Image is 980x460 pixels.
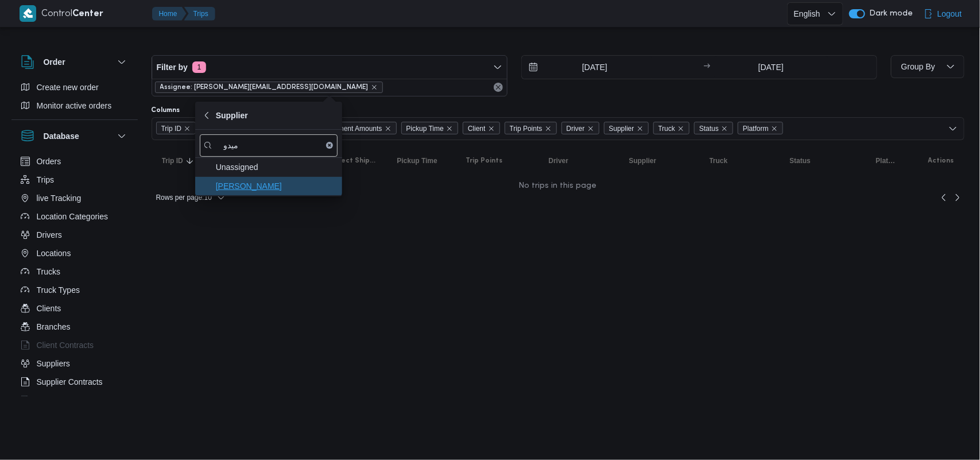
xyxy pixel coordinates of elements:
span: Client [463,122,500,134]
button: Locations [16,244,133,262]
button: Truck [705,152,774,170]
span: Supplier [604,122,649,134]
span: Dark mode [865,9,913,18]
label: Columns [152,106,180,115]
span: Create new order [37,80,99,94]
span: Trip Points [466,156,503,165]
span: Supplier [609,122,634,135]
button: Order [21,55,129,69]
img: X8yXhbKr1z7QwAAAABJRU5ErkJggg== [20,5,36,22]
span: Location Categories [37,210,109,223]
span: 1 active filters [192,61,206,73]
button: Status [785,152,860,170]
span: Status [699,122,719,135]
span: Locations [37,246,71,260]
span: Rows per page : 10 [156,191,212,204]
span: Supplier [216,109,248,122]
span: Driver [549,156,569,165]
button: Remove Platform from selection in this group [771,125,778,132]
button: Platform [871,152,901,170]
center: No trips in this page [152,181,964,191]
span: Trip Points [505,122,557,134]
button: Remove Client from selection in this group [488,125,495,132]
span: Filter by [157,60,188,74]
button: Remove Truck from selection in this group [677,125,684,132]
button: Rows per page:10 [152,191,230,204]
button: Client Contracts [16,336,133,354]
button: Create new order [16,78,133,96]
span: Group By [901,62,935,71]
span: Logout [938,7,962,21]
div: → [704,63,711,71]
span: Truck [710,156,728,165]
span: live Tracking [37,191,82,205]
span: Actions [928,156,954,165]
button: Remove Driver from selection in this group [587,125,594,132]
span: Unassigned [216,160,335,174]
input: search filters [200,134,338,157]
button: Remove Collect Shipment Amounts from selection in this group [385,125,392,132]
button: Drivers [16,226,133,244]
span: [PERSON_NAME] [216,179,335,193]
span: Trip ID; Sorted in descending order [162,156,183,165]
span: Trip ID [161,122,182,135]
span: Collect Shipment Amounts [296,122,397,134]
button: Open list of options [948,124,958,133]
span: Status [694,122,733,134]
button: Group By [891,55,964,78]
h3: Order [44,55,65,69]
span: Orders [37,154,61,168]
span: Platform [738,122,783,134]
button: Clients [16,299,133,318]
button: Home [152,7,187,21]
button: Remove Supplier from selection in this group [637,125,644,132]
span: Driver [561,122,599,134]
span: Trip ID [156,122,196,134]
button: Trip IDSorted in descending order [157,152,203,170]
span: Pickup Time [397,156,437,165]
button: Clear input [326,142,333,149]
button: Logout [919,2,967,25]
button: Remove Trip Points from selection in this group [545,125,552,132]
span: Truck [653,122,690,134]
span: Trips [37,173,55,187]
span: Pickup Time [401,122,458,134]
button: Trucks [16,262,133,281]
span: Drivers [37,228,62,242]
button: Trips [16,171,133,189]
button: remove selected entity [371,84,378,91]
input: Press the down key to open a popover containing a calendar. [522,56,652,79]
span: Platform [876,156,897,165]
button: Supplier [625,152,694,170]
button: Driver [544,152,613,170]
button: Database [21,129,129,143]
button: Truck Types [16,281,133,299]
span: Suppliers [37,357,70,370]
span: Truck Types [37,283,80,297]
button: Remove Trip ID from selection in this group [184,125,191,132]
button: Suppliers [16,354,133,373]
span: Platform [743,122,769,135]
span: Branches [37,320,71,334]
span: Status [790,156,811,165]
button: Supplier [195,102,342,130]
a: Next page, 2 [951,191,964,204]
button: Pickup Time [393,152,450,170]
button: live Tracking [16,189,133,207]
button: Monitor active orders [16,96,133,115]
span: Pickup Time [406,122,444,135]
svg: Sorted in descending order [185,156,195,165]
span: Assignee: ibrahim.mohamed@illa.com.eg [155,82,383,93]
button: Filter by1 active filters [152,56,507,79]
span: Trucks [37,265,60,279]
button: Branches [16,318,133,336]
span: Assignee: [PERSON_NAME][EMAIL_ADDRESS][DOMAIN_NAME] [160,82,369,92]
span: Collect Shipment Amounts [328,156,377,165]
button: Previous page [937,191,951,204]
div: Database [11,152,138,401]
button: Devices [16,391,133,409]
button: Remove [491,80,505,94]
span: Monitor active orders [37,99,112,113]
h3: Database [44,129,79,143]
button: Orders [16,152,133,171]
